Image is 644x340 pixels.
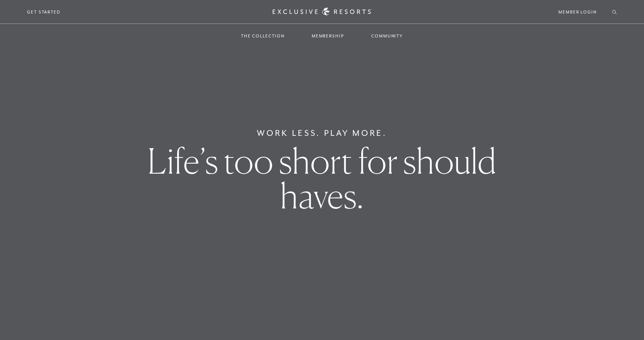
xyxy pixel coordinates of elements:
[304,25,352,47] a: Membership
[257,127,387,139] h6: Work Less. Play More.
[559,8,597,15] a: Member Login
[113,144,531,213] h1: Life’s too short for should haves.
[27,8,61,15] a: Get Started
[233,25,292,47] a: The Collection
[364,25,411,47] a: Community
